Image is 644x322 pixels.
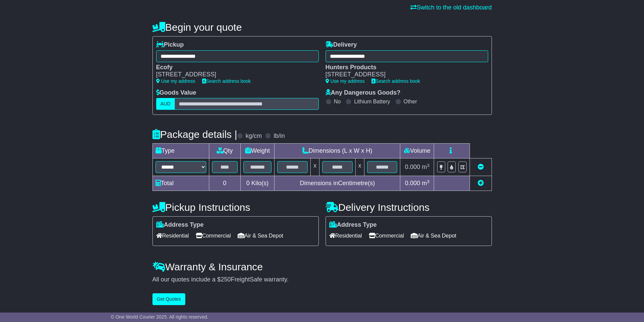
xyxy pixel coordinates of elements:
[209,144,240,158] td: Qty
[326,71,481,78] div: [STREET_ADDRESS]
[422,164,430,170] span: m
[156,230,189,241] span: Residential
[326,89,401,97] label: Any Dangerous Goods?
[478,164,484,170] a: Remove this item
[152,22,492,33] h4: Begin your quote
[478,180,484,187] a: Add new item
[355,158,364,176] td: x
[152,202,319,213] h4: Pickup Instructions
[152,293,186,305] button: Get Quotes
[405,180,420,187] span: 0.000
[156,89,196,97] label: Goods Value
[156,221,204,229] label: Address Type
[405,164,420,170] span: 0.000
[311,158,319,176] td: x
[152,176,209,191] td: Total
[422,180,430,187] span: m
[273,132,285,140] label: lb/in
[156,98,175,110] label: AUD
[372,78,420,84] a: Search address book
[209,176,240,191] td: 0
[152,276,492,283] div: All our quotes include a $ FreightSafe warranty.
[202,78,251,84] a: Search address book
[334,98,341,105] label: No
[369,230,404,241] span: Commercial
[156,64,312,71] div: Ecofy
[354,98,390,105] label: Lithium Battery
[238,230,283,241] span: Air & Sea Depot
[246,180,249,187] span: 0
[240,176,275,191] td: Kilo(s)
[111,314,209,320] span: © One World Courier 2025. All rights reserved.
[221,276,231,283] span: 250
[404,98,417,105] label: Other
[156,78,195,84] a: Use my address
[427,163,430,168] sup: 3
[156,71,312,78] div: [STREET_ADDRESS]
[326,64,481,71] div: Hunters Products
[152,144,209,158] td: Type
[411,230,456,241] span: Air & Sea Depot
[152,261,492,272] h4: Warranty & Insurance
[240,144,275,158] td: Weight
[275,144,400,158] td: Dimensions (L x W x H)
[329,230,362,241] span: Residential
[329,221,377,229] label: Address Type
[326,41,357,49] label: Delivery
[326,78,365,84] a: Use my address
[156,41,184,49] label: Pickup
[245,132,262,140] label: kg/cm
[427,179,430,184] sup: 3
[400,144,434,158] td: Volume
[196,230,231,241] span: Commercial
[152,129,237,140] h4: Package details |
[410,4,492,11] a: Switch to the old dashboard
[326,202,492,213] h4: Delivery Instructions
[275,176,400,191] td: Dimensions in Centimetre(s)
